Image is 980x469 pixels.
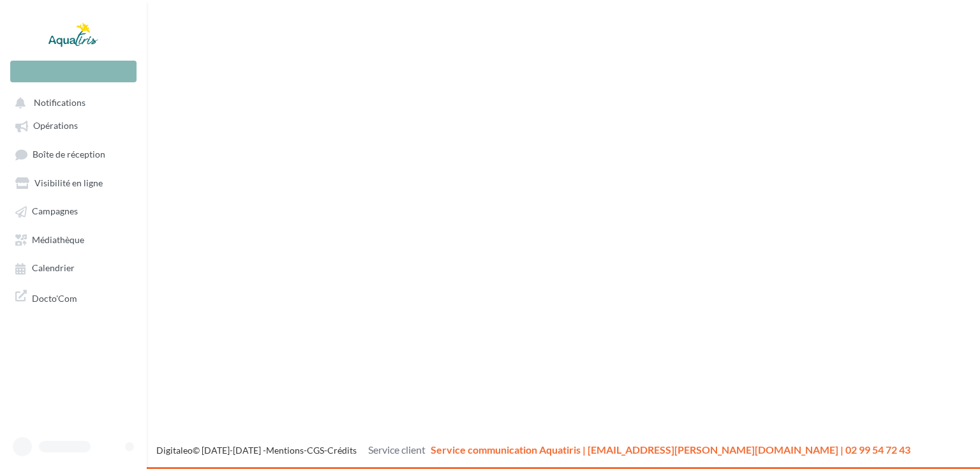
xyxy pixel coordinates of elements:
[10,61,137,82] div: Nouvelle campagne
[156,445,193,456] a: Digitaleo
[8,114,139,137] a: Opérations
[8,228,139,251] a: Médiathèque
[8,285,139,309] a: Docto'Com
[33,121,78,131] span: Opérations
[307,445,324,456] a: CGS
[32,206,78,217] span: Campagnes
[34,177,103,188] span: Visibilité en ligne
[34,97,85,108] span: Notifications
[431,443,910,456] span: Service communication Aquatiris | [EMAIL_ADDRESS][PERSON_NAME][DOMAIN_NAME] | 02 99 54 72 43
[8,142,139,166] a: Boîte de réception
[32,263,75,274] span: Calendrier
[33,149,105,160] span: Boîte de réception
[32,290,77,304] span: Docto'Com
[8,256,139,279] a: Calendrier
[32,234,84,245] span: Médiathèque
[368,443,426,456] span: Service client
[8,171,139,194] a: Visibilité en ligne
[266,445,304,456] a: Mentions
[8,199,139,222] a: Campagnes
[327,445,357,456] a: Crédits
[156,445,910,456] span: © [DATE]-[DATE] - - -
